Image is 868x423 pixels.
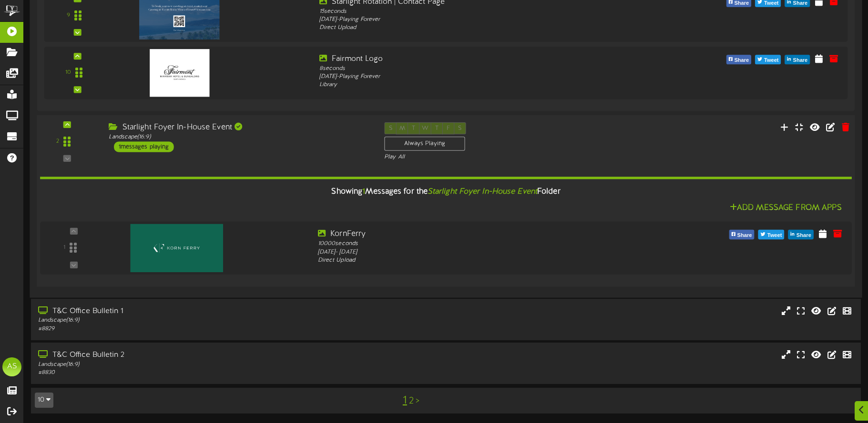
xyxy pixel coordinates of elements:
span: Tweet [762,55,780,66]
span: 1 [362,187,365,196]
button: Share [785,55,810,64]
div: Starlight Foyer In-House Event [109,122,369,133]
button: Share [729,230,754,239]
a: 1 [403,394,407,407]
div: Landscape ( 16:9 ) [38,316,369,325]
div: Direct Upload [318,256,642,264]
button: Share [726,55,751,64]
a: 2 [409,396,414,406]
span: Share [791,55,810,66]
button: Tweet [755,55,781,64]
div: Always Playing [384,137,465,151]
div: T&C Office Bulletin 1 [38,306,369,317]
div: Direct Upload [319,24,640,32]
div: 9 [67,11,70,20]
div: [DATE] - Playing Forever [319,16,640,24]
img: d301de98-59c5-4438-9443-42bd6206b906.jpg [131,224,223,272]
div: # 8829 [38,325,369,333]
div: 15 seconds [319,7,640,15]
div: [DATE] - Playing Forever [319,73,640,81]
div: # 8830 [38,369,369,377]
div: [DATE] - [DATE] [318,248,642,256]
button: Share [788,230,814,239]
div: Landscape ( 16:9 ) [109,133,369,141]
div: Library [319,81,640,89]
div: Play All [384,153,576,161]
div: Showing Messages for the Folder [33,182,859,202]
div: Landscape ( 16:9 ) [38,361,369,369]
span: Share [735,230,754,241]
a: > [416,396,419,406]
div: 8 seconds [319,65,640,73]
span: Share [795,230,813,241]
div: T&C Office Bulletin 2 [38,350,369,361]
span: Tweet [766,230,784,241]
div: Fairmont Logo [319,54,640,65]
button: 10 [35,393,53,408]
div: AS [2,357,21,376]
div: 1 messages playing [114,141,174,152]
div: 10 [65,69,71,77]
i: Starlight Foyer In-House Event [428,187,537,196]
button: Tweet [758,230,785,239]
img: d2a0409f-be57-46aa-ae50-0733beb5b00a.jpg [150,49,209,97]
button: Add Message From Apps [727,202,845,214]
span: Share [732,55,751,66]
div: KornFerry [318,228,642,239]
div: 10000 seconds [318,240,642,248]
